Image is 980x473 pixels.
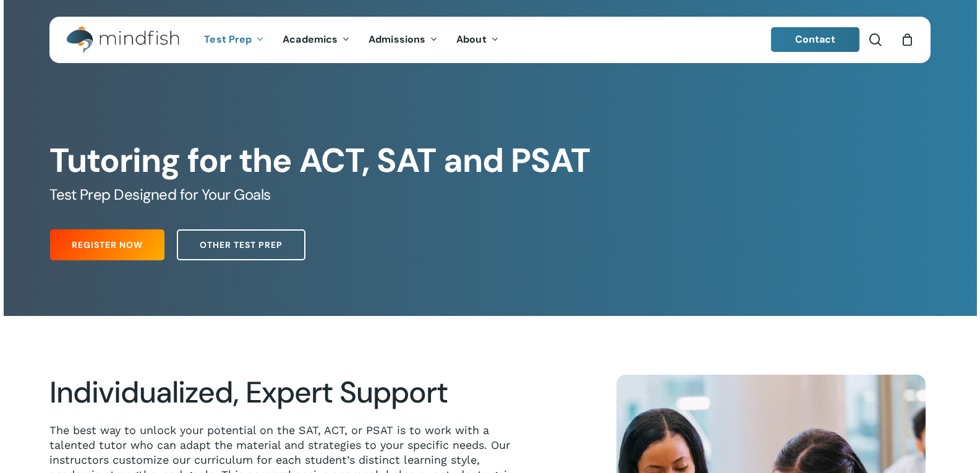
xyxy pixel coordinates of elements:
nav: Main Menu [195,17,508,63]
span: Academics [283,33,338,46]
a: Contact [771,27,860,52]
h2: Individualized, Expert Support [49,375,525,411]
span: About [456,33,487,46]
h1: Tutoring for the ACT, SAT and PSAT [49,141,930,181]
h5: Test Prep Designed for Your Goals [49,185,930,205]
a: Academics [273,35,359,45]
a: About [447,35,508,45]
a: Cart [900,33,914,46]
a: Admissions [359,35,447,45]
span: Admissions [369,33,425,46]
a: Other Test Prep [177,229,305,260]
span: Register Now [72,239,143,251]
span: Other Test Prep [200,239,283,251]
span: Test Prep [204,33,252,46]
span: Contact [795,33,836,46]
a: Test Prep [195,35,273,45]
a: Register Now [50,229,164,260]
header: Main Menu [49,17,931,63]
